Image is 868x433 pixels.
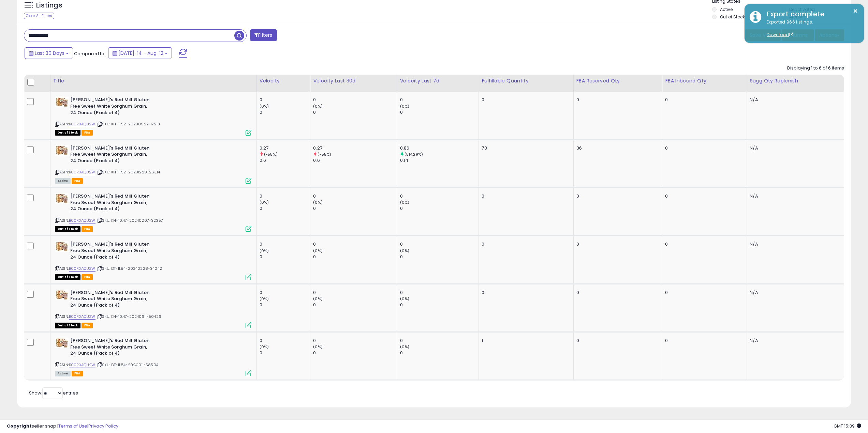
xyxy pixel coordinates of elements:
[400,350,479,356] div: 0
[72,178,83,184] span: FBA
[747,75,844,92] th: Please note that this number is a calculation based on your required days of coverage and your ve...
[260,77,307,84] div: Velocity
[260,248,269,253] small: (0%)
[7,423,118,430] div: seller snap | |
[400,104,410,109] small: (0%)
[260,290,310,296] div: 0
[400,254,479,260] div: 0
[72,371,83,376] span: FBA
[55,193,251,231] div: ASIN:
[69,121,95,127] a: B00RXAQU2W
[482,241,568,247] div: 0
[313,248,323,253] small: (0%)
[7,423,32,429] strong: Copyright
[313,193,397,199] div: 0
[665,241,741,247] div: 0
[400,193,479,199] div: 0
[55,241,251,279] div: ASIN:
[665,338,741,344] div: 0
[720,14,745,20] label: Out of Stock
[69,266,95,272] a: B00RXAQU2W
[82,130,93,136] span: FBA
[400,200,410,205] small: (0%)
[853,7,858,15] button: ×
[400,338,479,344] div: 0
[750,193,839,199] div: N/A
[260,254,310,260] div: 0
[576,77,660,84] div: FBA Reserved Qty
[55,290,69,300] img: 51aM1ipMa0L._SL40_.jpg
[576,290,657,296] div: 0
[767,32,793,37] a: Download
[55,338,251,375] div: ASIN:
[787,65,844,72] div: Displaying 1 to 6 of 6 items
[400,296,410,301] small: (0%)
[97,169,160,175] span: | SKU: KH-11.52-20231229-26314
[36,1,62,10] h5: Listings
[70,241,153,262] b: [PERSON_NAME]'s Red Mill Gluten Free Sweet White Sorghum Grain, 24 Ounce (Pack of 4)
[482,97,568,103] div: 0
[318,152,331,157] small: (-55%)
[665,77,744,84] div: FBA inbound Qty
[834,423,861,429] span: 2025-09-12 15:39 GMT
[750,77,841,84] div: Sugg Qty Replenish
[55,130,80,136] span: All listings that are currently out of stock and unavailable for purchase on Amazon
[313,157,397,164] div: 0.6
[260,193,310,199] div: 0
[313,104,323,109] small: (0%)
[400,97,479,103] div: 0
[762,9,859,19] div: Export complete
[482,193,568,199] div: 0
[400,248,410,253] small: (0%)
[260,97,310,103] div: 0
[55,290,251,327] div: ASIN:
[24,13,54,19] div: Clear All Filters
[750,97,839,103] div: N/A
[313,350,397,356] div: 0
[482,290,568,296] div: 0
[313,77,394,84] div: Velocity Last 30d
[118,50,163,57] span: [DATE]-14 - Aug-12
[260,157,310,164] div: 0.6
[260,302,310,308] div: 0
[313,205,397,212] div: 0
[404,152,423,157] small: (514.29%)
[260,104,269,109] small: (0%)
[400,205,479,212] div: 0
[55,97,69,107] img: 51aM1ipMa0L._SL40_.jpg
[97,362,158,368] span: | SKU: DT-11.84-20241011-58504
[55,371,71,376] span: All listings currently available for purchase on Amazon
[69,169,95,175] a: B00RXAQU2W
[55,145,69,156] img: 51aM1ipMa0L._SL40_.jpg
[260,109,310,115] div: 0
[313,254,397,260] div: 0
[74,50,105,57] span: Compared to:
[69,314,95,320] a: B00RXAQU2W
[55,226,80,232] span: All listings that are currently out of stock and unavailable for purchase on Amazon
[482,77,570,84] div: Fulfillable Quantity
[260,338,310,344] div: 0
[400,77,476,84] div: Velocity Last 7d
[576,145,657,151] div: 36
[82,274,93,280] span: FBA
[29,390,78,396] span: Show: entries
[576,338,657,344] div: 0
[70,290,153,310] b: [PERSON_NAME]'s Red Mill Gluten Free Sweet White Sorghum Grain, 24 Ounce (Pack of 4)
[665,145,741,151] div: 0
[750,338,839,344] div: N/A
[70,193,153,214] b: [PERSON_NAME]'s Red Mill Gluten Free Sweet White Sorghum Grain, 24 Ounce (Pack of 4)
[35,50,64,57] span: Last 30 Days
[576,241,657,247] div: 0
[260,145,310,151] div: 0.27
[69,218,95,223] a: B00RXAQU2W
[260,344,269,350] small: (0%)
[69,362,95,368] a: B00RXAQU2W
[97,314,161,319] span: | SKU: KH-10.47-20240611-50426
[313,290,397,296] div: 0
[313,145,397,151] div: 0.27
[55,274,80,280] span: All listings that are currently out of stock and unavailable for purchase on Amazon
[55,241,69,252] img: 51aM1ipMa0L._SL40_.jpg
[25,47,73,59] button: Last 30 Days
[250,29,277,41] button: Filters
[762,19,859,38] div: Exported 966 listings.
